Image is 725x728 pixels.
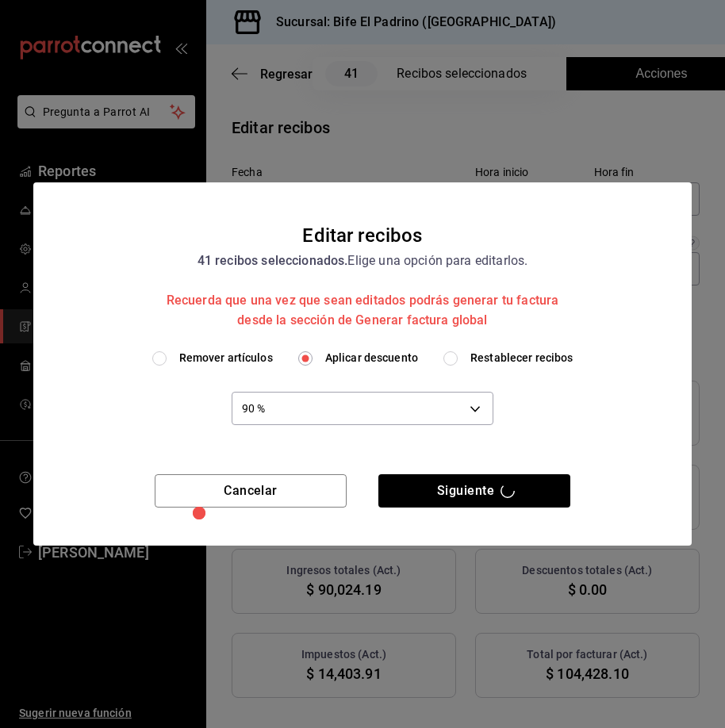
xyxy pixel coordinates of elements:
span: Restablecer recibos [470,350,573,366]
button: Cancelar [155,474,347,508]
button: Siguiente [378,474,570,508]
span: Aplicar descuento [325,350,418,366]
strong: 41 recibos seleccionados. [198,253,348,268]
div: Editar recibos [302,220,422,251]
div: editionType [52,350,673,366]
div: Elige una opción para editarlos. [152,251,573,331]
span: Remover artículos [179,350,273,366]
div: 90 % [232,392,493,425]
div: Recuerda que una vez que sean editados podrás generar tu factura desde la sección de Generar fact... [152,290,573,331]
